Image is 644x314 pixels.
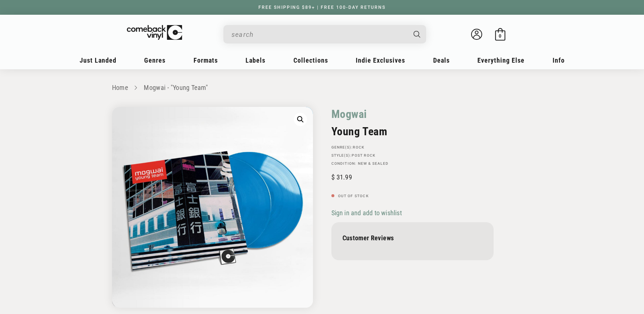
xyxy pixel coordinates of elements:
a: Home [112,84,128,91]
span: Collections [293,56,328,64]
button: Sign in and add to wishlist [331,209,404,217]
a: Rock [353,145,364,149]
h2: Young Team [331,125,494,138]
a: Mogwai - "Young Team" [144,84,208,91]
span: Formats [194,56,218,64]
span: 31.99 [331,173,352,181]
span: Sign in and add to wishlist [331,209,402,217]
p: Condition: New & Sealed [331,161,494,166]
a: Post Rock [352,153,375,157]
span: Labels [246,56,265,64]
span: 0 [499,33,501,39]
span: Genres [144,56,166,64]
input: search [232,27,406,42]
span: $ [331,173,335,181]
button: Search [407,25,427,43]
a: FREE SHIPPING $89+ | FREE 100-DAY RETURNS [251,5,393,10]
span: Just Landed [80,56,116,64]
p: GENRE(S): [331,145,494,150]
p: Out of stock [331,194,494,198]
div: Search [223,25,426,43]
p: STYLE(S): [331,153,494,158]
span: Deals [433,56,450,64]
span: Info [553,56,565,64]
a: Mogwai [331,107,368,121]
span: Indie Exclusives [356,56,405,64]
p: Customer Reviews [342,234,483,242]
span: Everything Else [477,56,525,64]
nav: breadcrumbs [112,83,532,93]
